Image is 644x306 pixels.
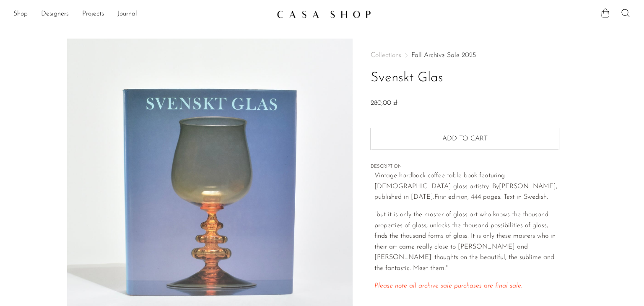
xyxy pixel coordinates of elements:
[117,9,137,20] a: Journal
[41,9,69,20] a: Designers
[371,67,559,89] h1: Svenskt Glas
[371,128,559,150] button: Add to cart
[82,9,104,20] a: Projects
[371,52,401,59] span: Collections
[374,210,559,274] p: "
[371,163,559,171] span: DESCRIPTION
[442,135,488,142] span: Add to cart
[371,52,559,59] nav: Breadcrumbs
[374,211,556,272] span: but it is only the master of glass art who knows the thousand properties of glass, unlocks the th...
[13,9,28,20] a: Shop
[371,100,397,106] span: 280,00 zł
[13,7,270,21] nav: Desktop navigation
[374,171,559,203] p: Vintage hardback coffee table book featuring [DEMOGRAPHIC_DATA] glass artistry. By First edition,...
[374,283,522,289] span: Please note all archive sale purchases are final sale.
[411,52,476,59] a: Fall Archive Sale 2025
[13,7,270,21] ul: NEW HEADER MENU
